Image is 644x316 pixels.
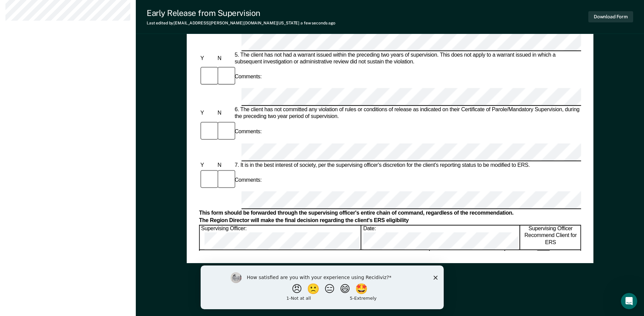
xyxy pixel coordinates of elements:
span: a few seconds ago [300,21,335,25]
div: Early Release from Supervision [147,8,335,18]
div: N [216,55,233,62]
div: Date: [362,226,520,249]
div: Supervising Officer: [200,226,361,249]
div: Yes [430,250,505,264]
div: N [216,110,233,117]
div: 5. The client has not had a warrant issued within the preceding two years of supervision. This do... [233,52,581,65]
div: Comments: [233,129,263,135]
div: This form should be forwarded through the supervising officer's entire chain of command, regardle... [199,210,581,217]
div: Supervising Officer Recommend Client for ERS [520,226,581,249]
div: Y [199,162,216,169]
div: 7. It is in the best interest of society, per the supervising officer's discretion for the client... [233,162,581,169]
div: N [216,162,233,169]
div: Comments: [233,74,263,80]
div: Y [199,110,216,117]
button: Download Form [588,11,633,22]
div: 6. The client has not committed any violation of rules or conditions of release as indicated on t... [233,107,581,120]
div: Signature confirms all checklist information has been thoroughly reviewed. [200,250,429,264]
div: Comments: [233,177,263,183]
iframe: Survey by Kim from Recidiviz [201,265,444,309]
div: Last edited by [EMAIL_ADDRESS][PERSON_NAME][DOMAIN_NAME][US_STATE] [147,21,335,25]
div: Y [199,55,216,62]
div: The Region Director will make the final decision regarding the client's ERS eligibility [199,218,581,224]
iframe: Intercom live chat [621,293,637,309]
